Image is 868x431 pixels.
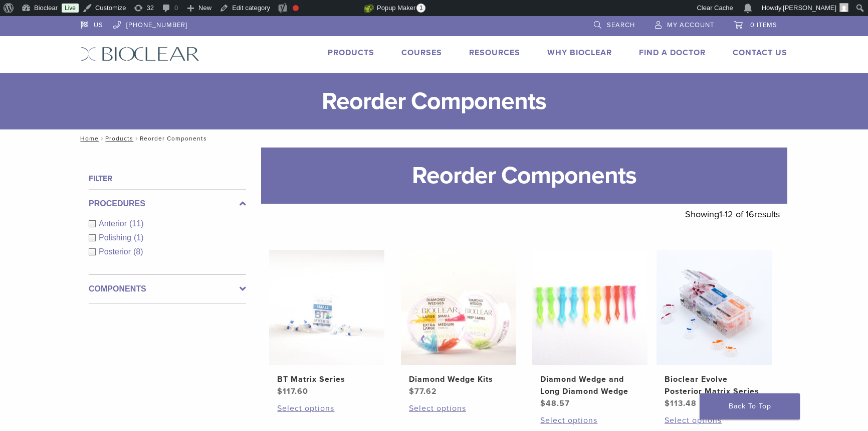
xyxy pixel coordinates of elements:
img: Diamond Wedge and Long Diamond Wedge [532,250,647,365]
a: Select options for “Bioclear Evolve Posterior Matrix Series” [665,414,764,426]
img: Views over 48 hours. Click for more Jetpack Stats. [308,3,364,15]
h2: BT Matrix Series [277,373,376,385]
span: $ [277,386,283,396]
label: Components [89,283,246,295]
span: 0 items [750,21,777,29]
a: Select options for “BT Matrix Series” [277,402,376,414]
span: / [133,136,140,141]
div: Focus keyphrase not set [293,5,299,11]
h4: Filter [89,173,246,185]
img: Bioclear Evolve Posterior Matrix Series [657,250,772,365]
a: Diamond Wedge and Long Diamond WedgeDiamond Wedge and Long Diamond Wedge $48.57 [532,250,648,409]
a: Courses [401,48,442,58]
label: Procedures [89,198,246,210]
a: Find A Doctor [639,48,706,58]
span: 1-12 of 16 [719,209,754,220]
span: $ [665,398,670,408]
nav: Reorder Components [73,129,795,148]
a: Resources [469,48,520,58]
h2: Diamond Wedge and Long Diamond Wedge [540,373,639,397]
bdi: 77.62 [409,386,437,396]
span: Search [607,21,635,29]
span: 1 [416,4,425,13]
a: Contact Us [733,48,787,58]
a: Bioclear Evolve Posterior Matrix SeriesBioclear Evolve Posterior Matrix Series $113.48 [656,250,773,409]
span: / [99,136,105,141]
span: (11) [129,219,143,228]
a: Select options for “Diamond Wedge and Long Diamond Wedge” [540,414,639,426]
span: My Account [667,21,714,29]
span: (8) [133,247,143,256]
a: Products [328,48,374,58]
a: Why Bioclear [547,48,612,58]
h2: Diamond Wedge Kits [409,373,508,385]
a: Home [77,135,99,142]
img: BT Matrix Series [269,250,384,365]
bdi: 48.57 [540,398,570,408]
h2: Bioclear Evolve Posterior Matrix Series [665,373,764,397]
a: 0 items [734,16,777,31]
span: Polishing [99,233,134,242]
a: Search [594,16,635,31]
a: [PHONE_NUMBER] [113,16,187,31]
img: Bioclear [81,47,199,61]
a: My Account [655,16,714,31]
span: $ [409,386,414,396]
a: BT Matrix SeriesBT Matrix Series $117.60 [269,250,385,397]
a: US [81,16,103,31]
bdi: 113.48 [665,398,697,408]
a: Select options for “Diamond Wedge Kits” [409,402,508,414]
a: Back To Top [700,393,800,419]
span: Posterior [99,247,133,256]
img: Diamond Wedge Kits [401,250,516,365]
bdi: 117.60 [277,386,308,396]
a: Products [105,135,133,142]
h1: Reorder Components [261,148,787,204]
a: Live [62,4,79,13]
p: Showing results [685,204,780,225]
span: Anterior [99,219,129,228]
span: $ [540,398,546,408]
span: [PERSON_NAME] [783,4,836,12]
a: Diamond Wedge KitsDiamond Wedge Kits $77.62 [400,250,517,397]
span: (1) [134,233,144,242]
